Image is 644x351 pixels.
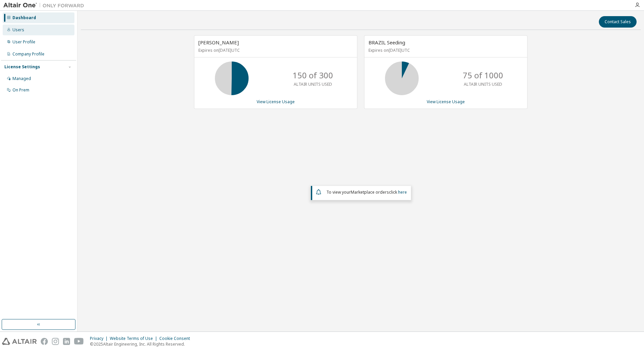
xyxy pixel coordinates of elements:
a: View License Usage [257,99,295,105]
div: Privacy [90,336,110,341]
img: facebook.svg [41,338,48,345]
div: Dashboard [12,15,36,21]
img: linkedin.svg [63,338,70,345]
img: Altair One [3,2,88,9]
div: License Settings [4,64,40,70]
div: On Prem [12,87,29,93]
p: 150 of 300 [293,70,333,81]
div: Website Terms of Use [110,336,159,341]
p: © 2025 Altair Engineering, Inc. All Rights Reserved. [90,341,194,347]
div: Managed [12,76,31,81]
em: Marketplace orders [351,189,389,195]
span: To view your click [326,189,407,195]
img: youtube.svg [74,338,84,345]
span: BRAZIL Seeding [368,39,405,46]
img: instagram.svg [52,338,59,345]
div: Users [12,27,24,33]
span: [PERSON_NAME] [198,39,239,46]
p: ALTAIR UNITS USED [294,81,332,87]
p: Expires on [DATE] UTC [368,47,521,53]
a: View License Usage [427,99,465,105]
div: User Profile [12,39,35,45]
div: Cookie Consent [159,336,194,341]
button: Contact Sales [599,16,637,28]
p: ALTAIR UNITS USED [464,81,502,87]
p: Expires on [DATE] UTC [198,47,351,53]
p: 75 of 1000 [463,70,503,81]
a: here [398,189,407,195]
div: Company Profile [12,51,44,57]
img: altair_logo.svg [2,338,37,345]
